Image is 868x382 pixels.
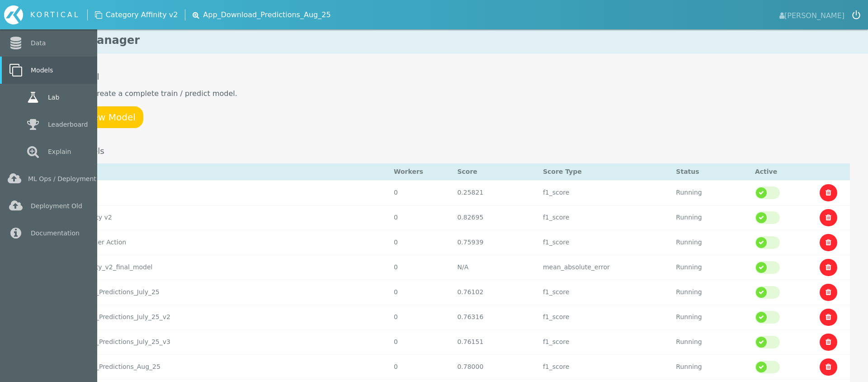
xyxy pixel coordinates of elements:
[539,255,672,280] td: mean_absolute_error
[45,230,390,255] td: Next Best Banner Action
[539,205,672,230] td: f1_score
[390,354,453,379] td: 0
[676,214,702,221] span: Running
[453,230,539,255] td: 0.75939
[453,329,539,354] td: 0.76151
[390,180,453,205] td: 0
[4,5,87,24] div: Home
[45,180,390,205] td: IN-101
[453,280,539,305] td: 0.76102
[539,305,672,329] td: f1_score
[539,163,672,180] th: Score Type
[390,280,453,305] td: 0
[390,255,453,280] td: 0
[45,72,850,82] h2: Create Model
[676,239,702,246] span: Running
[45,88,850,99] p: Click here to create a complete train / predict model.
[539,180,672,205] td: f1_score
[453,180,539,205] td: 0.25821
[539,354,672,379] td: f1_score
[539,329,672,354] td: f1_score
[676,363,702,370] span: Running
[45,255,390,280] td: category_affinity_v2_final_model
[45,354,390,379] td: App_Download_Predictions_Aug_25
[390,305,453,329] td: 0
[390,205,453,230] td: 0
[751,163,807,180] th: Active
[539,230,672,255] td: f1_score
[45,329,390,354] td: App_Download_Predictions_July_25_v3
[390,230,453,255] td: 0
[539,280,672,305] td: f1_score
[27,27,868,54] h1: Model Manager
[453,305,539,329] td: 0.76316
[45,280,390,305] td: App_Download_Predictions_July_25
[453,255,539,280] td: N/A
[4,5,23,24] img: icon-kortical.svg
[676,338,702,345] span: Running
[676,263,702,271] span: Running
[4,5,87,24] a: KORTICAL
[390,329,453,354] td: 0
[672,163,751,180] th: Status
[676,189,702,196] span: Running
[453,205,539,230] td: 0.82695
[453,354,539,379] td: 0.78000
[45,305,390,329] td: App_Download_Predictions_July_25_v2
[676,313,702,320] span: Running
[45,163,390,180] th: Name
[779,9,844,21] span: [PERSON_NAME]
[852,10,860,19] img: icon-logout.svg
[390,163,453,180] th: Workers
[30,10,80,20] div: KORTICAL
[45,146,850,156] h2: Your Models
[453,163,539,180] th: Score
[676,288,702,296] span: Running
[45,205,390,230] td: Category Affinity v2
